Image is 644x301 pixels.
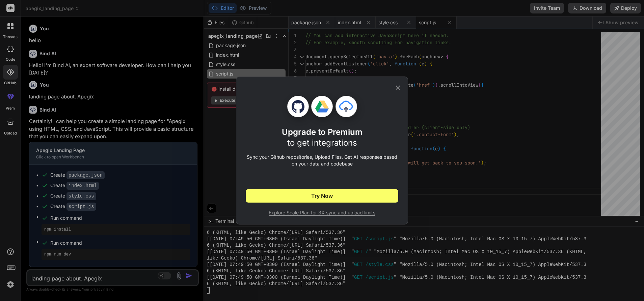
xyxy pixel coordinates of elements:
[311,192,333,200] span: Try Now
[246,189,398,203] button: Try Now
[282,127,363,148] h1: Upgrade to Premium
[246,154,398,167] p: Sync your Github repositories, Upload Files. Get AI responses based on your data and codebase
[246,209,398,216] span: Explore Scale Plan for 3X sync and upload limits
[287,138,357,148] span: to get integrations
